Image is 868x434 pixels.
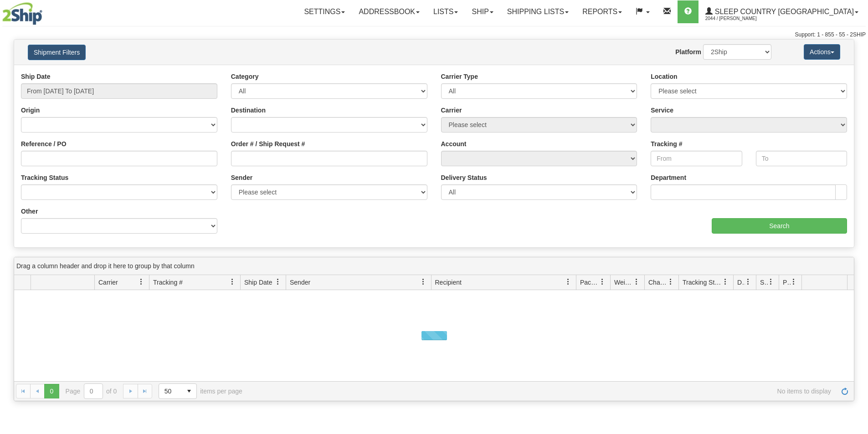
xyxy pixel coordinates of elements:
[595,274,610,290] a: Packages filter column settings
[21,106,40,115] label: Origin
[159,383,242,399] span: items per page
[255,388,831,395] span: No items to display
[21,139,67,148] label: Reference / PO
[21,207,38,216] label: Other
[737,278,745,287] span: Delivery Status
[614,278,633,287] span: Weight
[153,278,183,287] span: Tracking #
[575,0,629,23] a: Reports
[44,384,59,398] span: Page 0
[705,14,774,23] span: 2044 / [PERSON_NAME]
[712,218,847,234] input: Search
[713,8,854,15] span: Sleep Country [GEOGRAPHIC_DATA]
[651,151,742,166] input: From
[648,278,668,287] span: Charge
[560,274,576,290] a: Recipient filter column settings
[134,274,149,290] a: Carrier filter column settings
[651,106,673,115] label: Service
[290,278,310,287] span: Sender
[500,0,575,23] a: Shipping lists
[837,384,852,398] a: Refresh
[352,0,426,23] a: Addressbook
[683,278,722,287] span: Tracking Status
[231,72,259,81] label: Category
[740,274,756,290] a: Delivery Status filter column settings
[699,0,865,23] a: Sleep Country [GEOGRAPHIC_DATA] 2044 / [PERSON_NAME]
[231,106,266,115] label: Destination
[651,139,682,148] label: Tracking #
[435,278,462,287] span: Recipient
[416,274,431,290] a: Sender filter column settings
[98,278,118,287] span: Carrier
[164,387,176,396] span: 50
[760,278,768,287] span: Shipment Issues
[28,45,86,60] button: Shipment Filters
[580,278,599,287] span: Packages
[763,274,779,290] a: Shipment Issues filter column settings
[663,274,678,290] a: Charge filter column settings
[783,278,791,287] span: Pickup Status
[756,151,847,166] input: To
[675,47,701,56] label: Platform
[66,383,117,399] span: Page of 0
[2,2,42,25] img: logo2044.jpg
[225,274,240,290] a: Tracking # filter column settings
[441,106,462,115] label: Carrier
[629,274,644,290] a: Weight filter column settings
[231,139,305,148] label: Order # / Ship Request #
[244,278,272,287] span: Ship Date
[2,31,866,39] div: Support: 1 - 855 - 55 - 2SHIP
[441,139,467,148] label: Account
[465,0,500,23] a: Ship
[21,72,51,81] label: Ship Date
[297,0,352,23] a: Settings
[651,173,686,182] label: Department
[441,173,487,182] label: Delivery Status
[270,274,286,290] a: Ship Date filter column settings
[441,72,478,81] label: Carrier Type
[14,257,854,275] div: grid grouping header
[847,170,867,263] iframe: chat widget
[786,274,801,290] a: Pickup Status filter column settings
[651,72,677,81] label: Location
[426,0,465,23] a: Lists
[21,173,68,182] label: Tracking Status
[182,384,196,398] span: select
[718,274,733,290] a: Tracking Status filter column settings
[159,383,197,399] span: Page sizes drop down
[231,173,252,182] label: Sender
[804,44,840,60] button: Actions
